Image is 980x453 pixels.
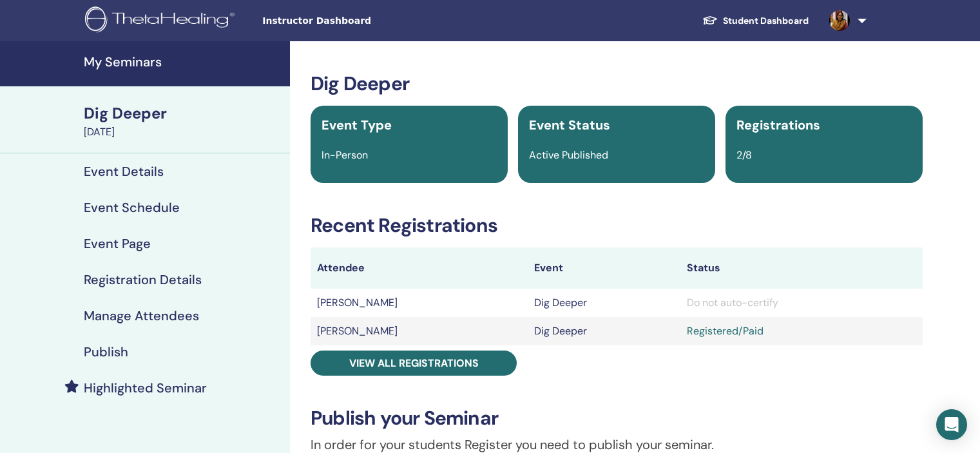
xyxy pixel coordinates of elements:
span: Active Published [529,148,608,162]
div: Open Intercom Messenger [936,409,967,440]
span: In-Person [322,148,368,162]
h4: Registration Details [84,272,202,287]
h4: Manage Attendees [84,308,199,323]
img: graduation-cap-white.svg [702,15,718,26]
span: 2/8 [736,148,752,162]
img: logo.png [85,6,239,35]
h3: Recent Registrations [311,214,923,237]
h4: My Seminars [84,54,282,70]
span: Event Status [529,117,610,133]
th: Attendee [311,247,528,289]
img: default.jpg [829,10,850,31]
span: Instructor Dashboard [262,14,456,28]
td: Dig Deeper [528,317,680,345]
div: Registered/Paid [687,323,916,339]
td: [PERSON_NAME] [311,317,528,345]
span: View all registrations [349,356,479,370]
h4: Event Details [84,164,164,179]
h4: Event Schedule [84,200,180,215]
h4: Highlighted Seminar [84,380,207,396]
th: Event [528,247,680,289]
span: Registrations [736,117,820,133]
th: Status [680,247,923,289]
div: Dig Deeper [84,102,282,124]
a: Student Dashboard [692,9,819,33]
h4: Event Page [84,236,151,251]
a: View all registrations [311,351,517,376]
div: Do not auto-certify [687,295,916,311]
h3: Publish your Seminar [311,407,923,430]
h3: Dig Deeper [311,72,923,95]
td: [PERSON_NAME] [311,289,528,317]
div: [DATE] [84,124,282,140]
a: Dig Deeper[DATE] [76,102,290,140]
h4: Publish [84,344,128,360]
span: Event Type [322,117,392,133]
td: Dig Deeper [528,289,680,317]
